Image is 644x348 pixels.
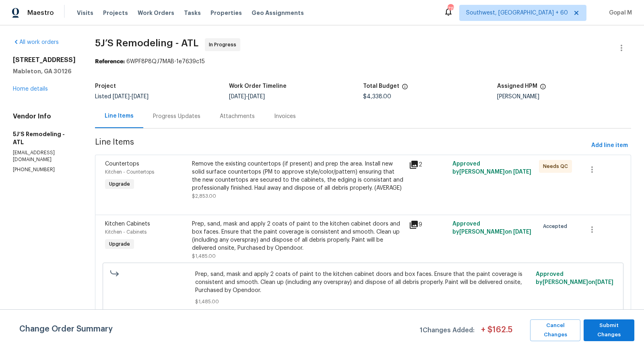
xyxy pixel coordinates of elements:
span: The hpm assigned to this work order. [540,83,546,94]
div: 6WPF8P8QJ7MAB-1e7639c15 [95,58,631,66]
span: 1 Changes Added: [420,323,475,341]
span: [DATE] [248,94,265,99]
h5: 5J’S Remodeling - ATL [13,130,76,146]
span: Kitchen Cabinets [105,221,150,227]
div: 715 [448,5,453,13]
h2: [STREET_ADDRESS] [13,56,76,64]
a: Home details [13,86,48,92]
div: 2 [409,160,448,170]
div: [PERSON_NAME] [497,94,631,99]
span: Upgrade [106,240,133,248]
div: Progress Updates [153,112,200,120]
h5: Assigned HPM [497,83,537,89]
span: Line Items [95,138,588,153]
span: Southwest, [GEOGRAPHIC_DATA] + 60 [466,9,568,17]
h4: Vendor Info [13,112,76,120]
span: [DATE] [229,94,246,99]
span: $4,338.00 [363,94,391,99]
span: $1,485.00 [192,254,216,259]
span: Needs QC [543,162,571,170]
span: [DATE] [513,229,531,235]
span: Work Orders [138,9,174,17]
button: Submit Changes [584,319,634,341]
span: Prep, sand, mask and apply 2 coats of paint to the kitchen cabinet doors and box faces. Ensure th... [195,270,530,294]
h5: Mableton, GA 30126 [13,67,76,75]
button: Add line item [588,138,631,153]
span: Gopal M [606,9,632,17]
span: Upgrade [106,180,133,188]
span: Approved by [PERSON_NAME] on [452,161,531,175]
div: Prep, sand, mask and apply 2 coats of paint to the kitchen cabinet doors and box faces. Ensure th... [192,220,404,252]
h5: Project [95,83,116,89]
span: Projects [103,9,128,17]
span: In Progress [209,41,239,49]
span: - [229,94,265,99]
p: [EMAIL_ADDRESS][DOMAIN_NAME] [13,149,76,163]
span: - [113,94,149,99]
span: Add line item [591,141,628,151]
span: Change Order Summary [19,319,113,341]
span: The total cost of line items that have been proposed by Opendoor. This sum includes line items th... [402,83,408,94]
div: Attachments [220,112,255,120]
h5: Total Budget [363,83,399,89]
span: 5J’S Remodeling - ATL [95,38,198,48]
span: [DATE] [513,169,531,175]
b: Reference: [95,59,125,64]
span: Cancel Changes [534,321,576,340]
span: Properties [211,9,242,17]
div: Invoices [274,112,296,120]
span: [DATE] [595,280,613,285]
span: $2,853.00 [192,194,216,199]
span: Accepted [543,222,570,230]
span: + $ 162.5 [481,326,512,341]
span: Kitchen - Cabinets [105,230,147,234]
span: [DATE] [113,94,130,99]
div: Line Items [105,112,134,120]
span: Listed [95,94,149,99]
p: [PHONE_NUMBER] [13,166,76,173]
span: Submit Changes [588,321,630,340]
span: Visits [77,9,93,17]
span: Geo Assignments [252,9,304,17]
span: Kitchen - Countertops [105,170,154,174]
span: Maestro [27,9,54,17]
a: All work orders [13,39,59,45]
span: Approved by [PERSON_NAME] on [452,221,531,235]
div: Remove the existing countertops (if present) and prep the area. Install new solid surface counter... [192,160,404,192]
div: 9 [409,220,448,230]
h5: Work Order Timeline [229,83,287,89]
button: Cancel Changes [530,319,580,341]
span: $1,485.00 [195,298,530,306]
span: Tasks [184,10,201,16]
span: Countertops [105,161,139,167]
span: [DATE] [132,94,149,99]
span: Approved by [PERSON_NAME] on [536,271,613,285]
